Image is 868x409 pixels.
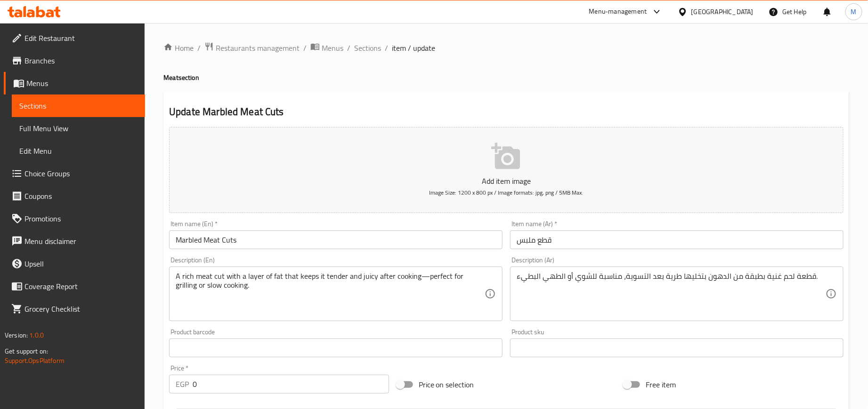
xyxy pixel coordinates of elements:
[4,27,145,49] a: Edit Restaurant
[4,252,145,275] a: Upsell
[216,42,300,54] span: Restaurants management
[385,42,388,54] li: /
[303,42,307,54] li: /
[184,175,829,187] p: Add item image
[4,162,145,185] a: Choice Groups
[12,140,145,162] a: Edit Menu
[176,272,485,316] textarea: A rich meat cut with a layer of fat that keeps it tender and juicy after cooking—perfect for gril...
[169,230,503,249] input: Enter name En
[204,42,300,54] a: Restaurants management
[12,94,145,117] a: Sections
[29,329,44,341] span: 1.0.0
[163,42,849,54] nav: breadcrumb
[24,55,138,66] span: Branches
[310,42,343,54] a: Menus
[4,49,145,72] a: Branches
[322,42,343,54] span: Menus
[5,354,65,367] a: Support.OpsPlatform
[24,213,138,224] span: Promotions
[392,42,435,54] span: item / update
[24,190,138,202] span: Coupons
[4,185,145,207] a: Coupons
[5,345,48,357] span: Get support on:
[354,42,381,54] a: Sections
[517,272,826,316] textarea: قطعة لحم غنية بطبقة من الدهون بتخليها طرية بعد التسوية، مناسبة للشوي أو الطهي البطيء.
[5,329,28,341] span: Version:
[19,123,138,134] span: Full Menu View
[589,6,647,17] div: Menu-management
[169,105,844,119] h2: Update Marbled Meat Cuts
[4,72,145,94] a: Menus
[24,168,138,179] span: Choice Groups
[24,303,138,315] span: Grocery Checklist
[4,230,145,252] a: Menu disclaimer
[24,236,138,247] span: Menu disclaimer
[193,375,389,393] input: Please enter price
[430,187,584,198] span: Image Size: 1200 x 800 px / Image formats: jpg, png / 5MB Max.
[646,379,676,390] span: Free item
[163,42,194,54] a: Home
[176,378,189,390] p: EGP
[24,32,138,44] span: Edit Restaurant
[510,338,844,357] input: Please enter product sku
[169,127,844,213] button: Add item imageImage Size: 1200 x 800 px / Image formats: jpg, png / 5MB Max.
[851,7,857,17] span: M
[24,281,138,292] span: Coverage Report
[419,379,474,390] span: Price on selection
[12,117,145,140] a: Full Menu View
[19,145,138,157] span: Edit Menu
[510,230,844,249] input: Enter name Ar
[19,100,138,111] span: Sections
[24,258,138,269] span: Upsell
[197,42,201,54] li: /
[4,298,145,320] a: Grocery Checklist
[347,42,350,54] li: /
[163,73,849,82] h4: Meat section
[4,275,145,298] a: Coverage Report
[169,338,503,357] input: Please enter product barcode
[691,7,754,17] div: [GEOGRAPHIC_DATA]
[26,78,138,89] span: Menus
[4,207,145,230] a: Promotions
